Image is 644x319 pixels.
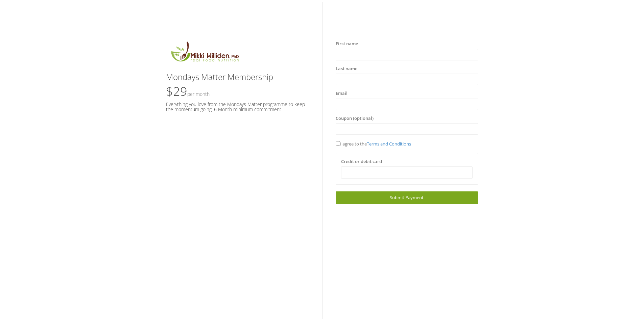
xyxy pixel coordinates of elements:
[187,91,210,97] small: Per Month
[166,102,308,112] h5: Everything you love from the Mondays Matter programme to keep the momentum going. 6 Month minimum...
[336,191,478,204] a: Submit Payment
[336,141,411,147] span: I agree to the
[336,115,374,122] label: Coupon (optional)
[336,41,358,47] label: First name
[166,41,243,66] img: MikkiLogoMain.png
[336,90,348,97] label: Email
[166,83,210,100] span: $29
[341,158,382,165] label: Credit or debit card
[166,73,308,81] h3: Mondays Matter Membership
[367,141,411,147] a: Terms and Conditions
[336,65,357,72] label: Last name
[345,170,468,176] iframe: Secure card payment input frame
[390,194,424,201] span: Submit Payment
